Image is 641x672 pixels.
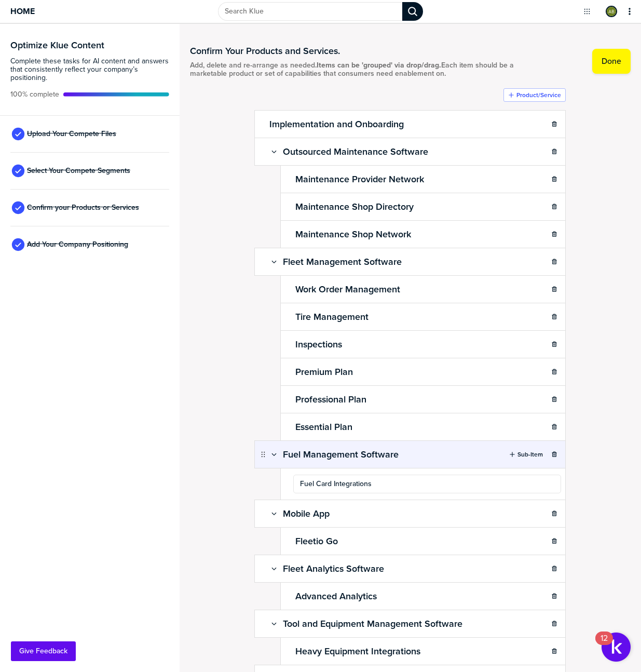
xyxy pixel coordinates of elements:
div: Search Klue [402,2,423,21]
span: Select Your Compete Segments [27,167,130,175]
h2: Mobile App [281,506,332,521]
span: Complete these tasks for AI content and answers that consistently reflect your company’s position... [10,57,169,82]
h2: Fuel Management Software [281,447,401,462]
button: Open Drop [582,6,592,17]
span: Confirm your Products or Services [27,204,139,212]
h2: Professional Plan [293,392,369,407]
button: Open Resource Center, 12 new notifications [602,633,631,662]
label: Product/Service [516,91,561,99]
h1: Confirm Your Products and Services. [190,45,534,57]
label: Sub-Item [517,450,543,459]
strong: Items can be 'grouped' via drop/drag. [317,60,441,71]
div: 12 [601,638,608,652]
h2: Premium Plan [293,365,355,379]
span: Upload Your Compete Files [27,130,116,138]
h2: Work Order Management [293,282,402,297]
h2: Tool and Equipment Management Software [281,616,465,631]
h2: Maintenance Shop Directory [293,199,416,214]
img: 9df4d00a4441b22e805814744248e270-sml.png [607,7,616,16]
h2: Tire Management [293,310,371,324]
span: Active [10,90,59,99]
span: Add Your Company Positioning [27,240,128,249]
h2: Advanced Analytics [293,589,379,603]
h3: Optimize Klue Content [10,41,169,50]
a: Edit Profile [605,5,618,18]
h2: Fleetio Go [293,534,340,548]
h2: Inspections [293,337,344,352]
h2: Implementation and Onboarding [267,117,406,131]
div: Andrew Bartholomew [606,6,617,17]
input: Search Klue [218,2,403,21]
h2: Heavy Equipment Integrations [293,644,422,658]
span: Add, delete and re-arrange as needed. Each item should be a marketable product or set of capabili... [190,61,534,78]
h2: Essential Plan [293,420,354,434]
button: Give Feedback [11,641,76,661]
span: Home [10,7,35,16]
h2: Maintenance Provider Network [293,172,426,186]
h2: Fleet Analytics Software [281,561,386,576]
h2: Fleet Management Software [281,254,404,269]
h2: Maintenance Shop Network [293,227,413,241]
label: Done [602,56,621,66]
h2: Outsourced Maintenance Software [281,144,430,159]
